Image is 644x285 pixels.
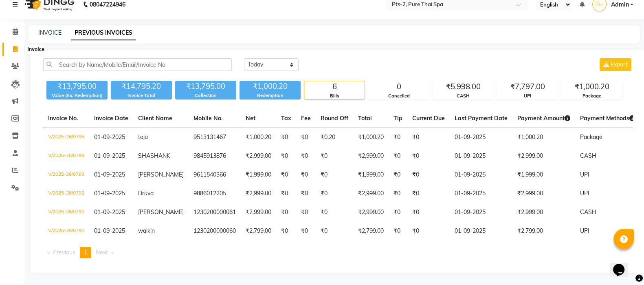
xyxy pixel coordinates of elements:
[389,184,407,203] td: ₹0
[389,147,407,166] td: ₹0
[276,147,296,166] td: ₹0
[276,203,296,222] td: ₹0
[138,115,172,122] span: Client Name
[276,166,296,184] td: ₹0
[43,203,89,222] td: V/2025-26/0791
[189,184,241,203] td: 9886012205
[241,203,276,222] td: ₹2,999.00
[53,249,75,256] span: Previous
[304,81,365,93] div: 6
[450,203,512,222] td: 01-09-2025
[407,184,450,203] td: ₹0
[138,227,155,234] span: walkin
[241,184,276,203] td: ₹2,999.00
[111,92,172,99] div: Invoice Total
[450,128,512,147] td: 01-09-2025
[94,171,125,178] span: 01-09-2025
[138,133,148,141] span: taju
[407,147,450,166] td: ₹0
[189,203,241,222] td: 1230200000061
[138,208,184,216] span: [PERSON_NAME]
[43,147,89,166] td: V/2025-26/0794
[175,81,236,92] div: ₹13,795.00
[71,26,136,40] a: PREVIOUS INVOICES
[296,222,316,241] td: ₹0
[407,222,450,241] td: ₹0
[240,92,301,99] div: Redemption
[43,184,89,203] td: V/2025-26/0792
[580,152,596,159] span: CASH
[611,61,628,68] span: Export
[193,115,223,122] span: Mobile No.
[353,166,389,184] td: ₹1,999.00
[46,81,108,92] div: ₹13,795.00
[562,93,622,99] div: Package
[43,166,89,184] td: V/2025-26/0793
[281,115,291,122] span: Tax
[38,29,62,36] a: INVOICE
[316,203,353,222] td: ₹0
[407,166,450,184] td: ₹0
[296,166,316,184] td: ₹0
[43,128,89,147] td: V/2025-26/0795
[301,115,311,122] span: Fee
[369,81,429,93] div: 0
[94,227,125,234] span: 01-09-2025
[189,166,241,184] td: 9611540366
[389,203,407,222] td: ₹0
[412,115,445,122] span: Current Due
[316,184,353,203] td: ₹0
[353,147,389,166] td: ₹2,999.00
[94,115,128,122] span: Invoice Date
[580,190,589,197] span: UPI
[450,147,512,166] td: 01-09-2025
[610,252,636,277] iframe: chat widget
[562,81,622,93] div: ₹1,000.20
[580,171,589,178] span: UPI
[43,58,232,71] input: Search by Name/Mobile/Email/Invoice No
[450,222,512,241] td: 01-09-2025
[189,147,241,166] td: 9845913876
[353,222,389,241] td: ₹2,799.00
[96,249,108,256] span: Next
[455,115,508,122] span: Last Payment Date
[512,222,575,241] td: ₹2,799.00
[497,81,558,93] div: ₹7,797.00
[512,166,575,184] td: ₹1,999.00
[580,208,596,216] span: CASH
[46,92,108,99] div: Value (Ex. Redemption)
[407,203,450,222] td: ₹0
[43,247,633,258] nav: Pagination
[600,58,631,71] button: Export
[276,184,296,203] td: ₹0
[296,128,316,147] td: ₹0
[353,184,389,203] td: ₹2,999.00
[189,222,241,241] td: 1230200000060
[189,128,241,147] td: 9513131467
[369,93,429,99] div: Cancelled
[138,190,154,197] span: Druva
[316,222,353,241] td: ₹0
[353,203,389,222] td: ₹2,999.00
[296,203,316,222] td: ₹0
[316,166,353,184] td: ₹0
[389,166,407,184] td: ₹0
[580,133,602,141] span: Package
[450,166,512,184] td: 01-09-2025
[276,222,296,241] td: ₹0
[433,93,493,99] div: CASH
[580,227,589,234] span: UPI
[296,184,316,203] td: ₹0
[393,115,402,122] span: Tip
[450,184,512,203] td: 01-09-2025
[389,128,407,147] td: ₹0
[111,81,172,92] div: ₹14,795.20
[241,128,276,147] td: ₹1,000.20
[241,222,276,241] td: ₹2,799.00
[241,166,276,184] td: ₹1,999.00
[48,115,78,122] span: Invoice No.
[512,128,575,147] td: ₹1,000.20
[94,208,125,216] span: 01-09-2025
[611,0,629,9] span: Admin
[304,93,365,99] div: Bills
